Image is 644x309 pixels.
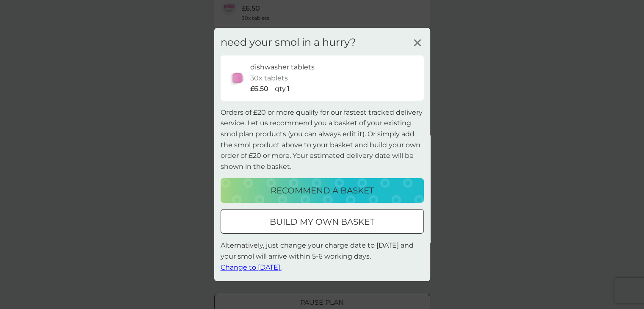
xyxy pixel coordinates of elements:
[221,36,356,49] h3: need your smol in a hurry?
[271,184,374,197] p: recommend a basket
[270,215,374,229] p: build my own basket
[221,240,424,273] p: Alternatively, just change your charge date to [DATE] and your smol will arrive within 5-6 workin...
[250,83,268,94] p: £6.50
[221,178,424,203] button: recommend a basket
[221,209,424,234] button: build my own basket
[221,262,282,273] button: Change to [DATE].
[287,83,290,94] p: 1
[275,83,286,94] p: qty
[221,263,282,271] span: Change to [DATE].
[221,107,424,172] p: Orders of £20 or more qualify for our fastest tracked delivery service. Let us recommend you a ba...
[250,73,288,84] p: 30x tablets
[250,62,315,73] p: dishwasher tablets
